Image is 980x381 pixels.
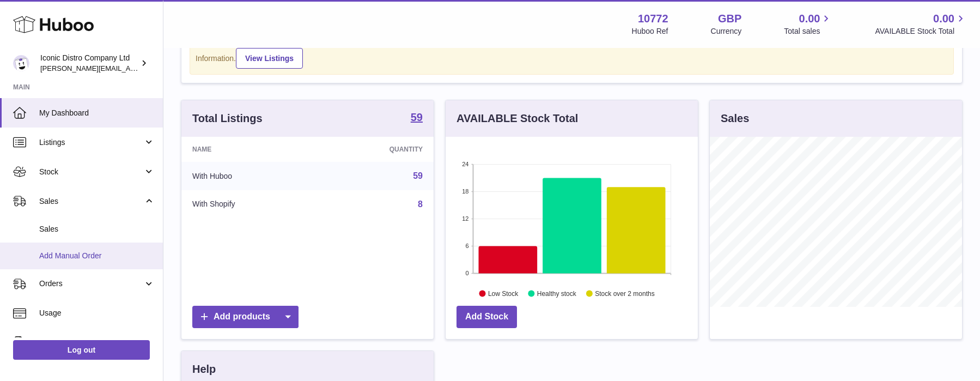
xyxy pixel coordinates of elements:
h3: AVAILABLE Stock Total [456,111,578,126]
span: [PERSON_NAME][EMAIL_ADDRESS][DOMAIN_NAME] [40,64,218,72]
text: 0 [465,270,468,276]
a: 0.00 Total sales [784,11,832,37]
img: paul@iconicdistro.com [13,55,29,71]
strong: 59 [411,112,423,123]
text: Healthy stock [537,289,577,297]
td: With Huboo [181,162,318,190]
text: 18 [462,188,468,195]
h3: Help [192,362,216,377]
a: Add products [192,306,299,328]
a: 0.00 AVAILABLE Stock Total [875,11,967,37]
td: With Shopify [181,190,318,219]
span: Orders [39,279,143,289]
span: Total sales [784,26,832,37]
div: If you're planning on sending your products internationally please add required customs informati... [196,36,948,69]
text: 6 [465,243,468,249]
a: Add Stock [456,306,517,328]
a: 59 [413,171,423,180]
th: Quantity [318,137,434,162]
span: Usage [39,308,155,318]
span: Sales [39,224,155,234]
th: Name [181,137,318,162]
span: 0.00 [799,11,820,26]
text: 12 [462,215,468,222]
span: 0.00 [933,11,954,26]
text: Stock over 2 months [595,289,654,297]
a: 59 [411,112,423,125]
a: Log out [13,340,150,360]
text: Low Stock [488,289,519,297]
h3: Total Listings [192,111,263,126]
div: Iconic Distro Company Ltd [40,53,138,74]
text: 24 [462,161,468,167]
span: AVAILABLE Stock Total [875,26,967,37]
div: Currency [711,26,742,37]
a: 8 [418,199,423,209]
span: Listings [39,137,143,148]
span: Stock [39,167,143,177]
h3: Sales [721,111,749,126]
span: My Dashboard [39,108,155,118]
div: Huboo Ref [632,26,668,37]
span: Add Manual Order [39,251,155,261]
span: Sales [39,196,143,207]
a: View Listings [236,48,303,69]
strong: GBP [718,11,741,26]
strong: 10772 [638,11,668,26]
